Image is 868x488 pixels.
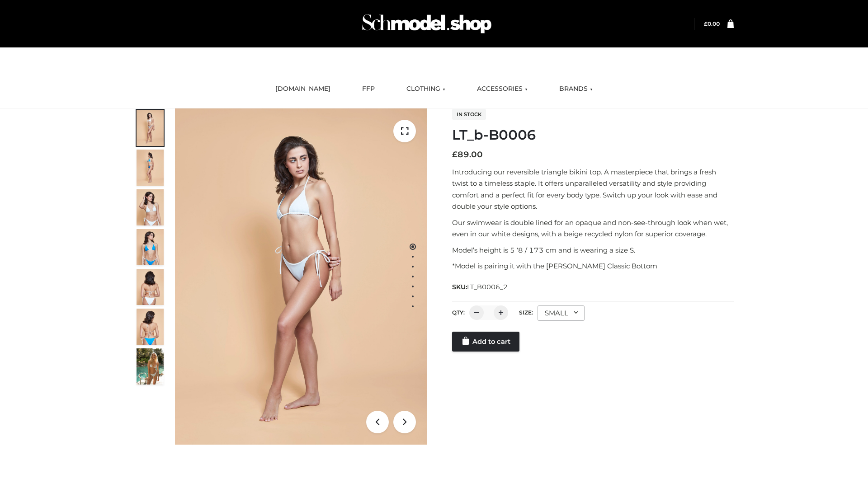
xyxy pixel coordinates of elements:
[269,79,337,99] a: [DOMAIN_NAME]
[704,20,720,27] bdi: 0.00
[704,20,720,27] a: £0.00
[452,282,509,292] span: SKU:
[137,309,164,345] img: ArielClassicBikiniTop_CloudNine_AzureSky_OW114ECO_8-scaled.jpg
[452,309,465,316] label: QTY:
[359,6,495,42] img: Schmodel Admin 964
[467,283,508,291] span: LT_B0006_2
[175,108,427,445] img: LT_b-B0006
[538,305,585,321] div: SMALL
[137,150,164,186] img: ArielClassicBikiniTop_CloudNine_AzureSky_OW114ECO_2-scaled.jpg
[452,166,734,212] p: Introducing our reversible triangle bikini top. A masterpiece that brings a fresh twist to a time...
[519,309,533,316] label: Size:
[137,110,164,146] img: ArielClassicBikiniTop_CloudNine_AzureSky_OW114ECO_1-scaled.jpg
[452,244,734,256] p: Model’s height is 5 ‘8 / 173 cm and is wearing a size S.
[552,79,599,99] a: BRANDS
[470,79,534,99] a: ACCESSORIES
[137,269,164,305] img: ArielClassicBikiniTop_CloudNine_AzureSky_OW114ECO_7-scaled.jpg
[137,189,164,225] img: ArielClassicBikiniTop_CloudNine_AzureSky_OW114ECO_3-scaled.jpg
[452,127,734,143] h1: LT_b-B0006
[452,260,734,272] p: *Model is pairing it with the [PERSON_NAME] Classic Bottom
[452,217,734,240] p: Our swimwear is double lined for an opaque and non-see-through look when wet, even in our white d...
[704,20,708,27] span: £
[137,348,164,385] img: Arieltop_CloudNine_AzureSky2.jpg
[452,150,483,160] bdi: 89.00
[137,229,164,265] img: ArielClassicBikiniTop_CloudNine_AzureSky_OW114ECO_4-scaled.jpg
[452,332,519,352] a: Add to cart
[400,79,452,99] a: CLOTHING
[452,109,486,120] span: In stock
[355,79,382,99] a: FFP
[452,150,458,160] span: £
